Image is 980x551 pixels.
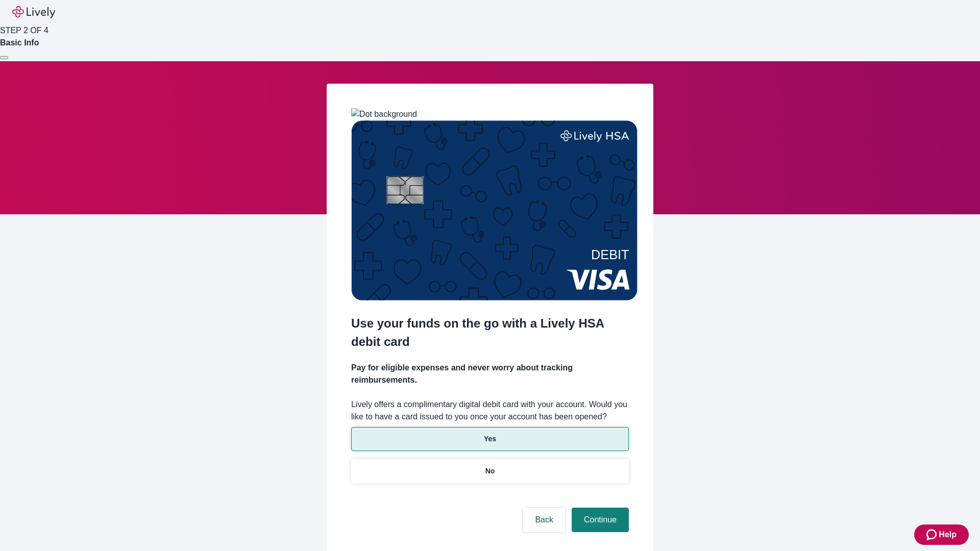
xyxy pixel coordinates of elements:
[351,459,629,483] button: No
[351,108,417,120] img: Dot background
[523,508,566,532] button: Back
[485,466,495,477] p: No
[484,434,496,444] p: Yes
[914,524,969,545] button: Zendesk support iconHelp
[351,314,629,351] h2: Use your funds on the go with a Lively HSA debit card
[351,362,629,386] h4: Pay for eligible expenses and never worry about tracking reimbursements.
[351,427,629,451] button: Yes
[351,398,629,423] label: Lively offers a complimentary digital debit card with your account. Would you like to have a card...
[572,508,629,532] button: Continue
[926,529,939,541] svg: Zendesk support icon
[351,120,638,300] img: Debit card
[939,529,957,541] span: Help
[12,6,55,18] img: Lively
